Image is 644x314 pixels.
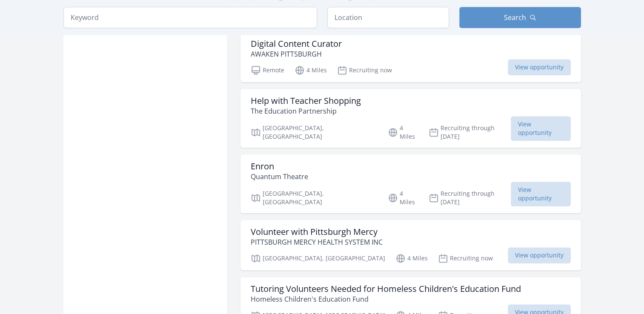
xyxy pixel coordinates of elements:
[508,59,571,75] span: View opportunity
[429,124,511,141] p: Recruiting through [DATE]
[388,124,418,141] p: 4 Miles
[63,7,317,28] input: Keyword
[251,171,308,182] p: Quantum Theatre
[251,294,521,304] p: Homeless Children's Education Fund
[251,96,361,106] h3: Help with Teacher Shopping
[251,237,383,247] p: PITTSBURGH MERCY HEALTH SYSTEM INC
[251,39,342,49] h3: Digital Content Curator
[295,65,327,75] p: 4 Miles
[251,189,378,206] p: [GEOGRAPHIC_DATA], [GEOGRAPHIC_DATA]
[327,7,449,28] input: Location
[251,161,308,171] h3: Enron
[251,284,521,294] h3: Tutoring Volunteers Needed for Homeless Children's Education Fund
[511,182,571,206] span: View opportunity
[504,12,526,23] span: Search
[251,227,383,237] h3: Volunteer with Pittsburgh Mercy
[251,124,378,141] p: [GEOGRAPHIC_DATA], [GEOGRAPHIC_DATA]
[251,49,342,59] p: AWAKEN PITTSBURGH
[251,106,361,116] p: The Education Partnership
[438,253,493,263] p: Recruiting now
[240,154,581,213] a: Enron Quantum Theatre [GEOGRAPHIC_DATA], [GEOGRAPHIC_DATA] 4 Miles Recruiting through [DATE] View...
[429,189,511,206] p: Recruiting through [DATE]
[240,89,581,148] a: Help with Teacher Shopping The Education Partnership [GEOGRAPHIC_DATA], [GEOGRAPHIC_DATA] 4 Miles...
[240,32,581,82] a: Digital Content Curator AWAKEN PITTSBURGH Remote 4 Miles Recruiting now View opportunity
[395,253,428,263] p: 4 Miles
[388,189,418,206] p: 4 Miles
[251,253,385,263] p: [GEOGRAPHIC_DATA], [GEOGRAPHIC_DATA]
[508,247,571,263] span: View opportunity
[251,65,284,75] p: Remote
[240,220,581,270] a: Volunteer with Pittsburgh Mercy PITTSBURGH MERCY HEALTH SYSTEM INC [GEOGRAPHIC_DATA], [GEOGRAPHIC...
[459,7,581,28] button: Search
[511,116,571,141] span: View opportunity
[337,65,392,75] p: Recruiting now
